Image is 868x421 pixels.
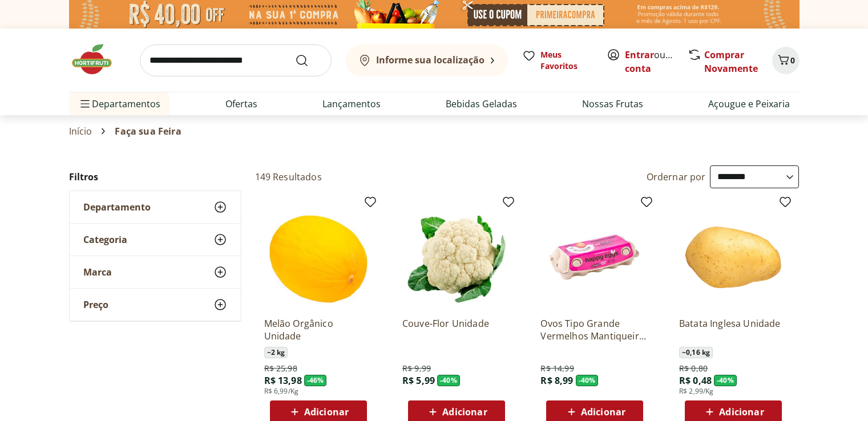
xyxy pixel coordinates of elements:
[78,90,92,118] button: Menu
[83,299,108,310] span: Preço
[264,374,302,387] span: R$ 13,98
[576,375,599,386] span: - 40 %
[540,317,649,342] a: Ovos Tipo Grande Vermelhos Mantiqueira Happy Eggs 10 Unidades
[140,44,332,76] input: search
[83,201,151,213] span: Departamento
[708,97,790,111] a: Açougue e Peixaria
[295,54,322,67] button: Submit Search
[540,200,649,308] img: Ovos Tipo Grande Vermelhos Mantiqueira Happy Eggs 10 Unidades
[442,407,487,416] span: Adicionar
[402,200,511,308] img: Couve-Flor Unidade
[264,387,299,396] span: R$ 6,99/Kg
[70,191,241,223] button: Departamento
[322,97,381,111] a: Lançamentos
[402,363,431,374] span: R$ 9,99
[581,407,625,416] span: Adicionar
[264,347,288,358] span: ~ 2 kg
[679,363,708,374] span: R$ 0,80
[115,126,181,136] span: Faça sua Feira
[70,289,241,321] button: Preço
[679,200,788,308] img: Batata Inglesa Unidade
[540,374,573,387] span: R$ 8,99
[225,97,257,111] a: Ofertas
[625,48,654,61] a: Entrar
[70,224,241,256] button: Categoria
[402,374,435,387] span: R$ 5,99
[345,44,508,76] button: Informe sua localização
[304,407,349,416] span: Adicionar
[78,90,160,118] span: Departamentos
[714,375,737,386] span: - 40 %
[376,54,485,66] b: Informe sua localização
[264,363,297,374] span: R$ 25,98
[704,48,758,75] a: Comprar Novamente
[679,374,712,387] span: R$ 0,48
[446,97,517,111] a: Bebidas Geladas
[69,42,126,76] img: Hortifruti
[625,48,688,75] a: Criar conta
[540,363,574,374] span: R$ 14,99
[264,200,373,308] img: Melão Orgânico Unidade
[69,165,241,188] h2: Filtros
[625,48,676,75] span: ou
[83,234,127,245] span: Categoria
[255,171,322,183] h2: 149 Resultados
[437,375,460,386] span: - 40 %
[304,375,327,386] span: - 46 %
[522,49,593,72] a: Meus Favoritos
[540,49,593,72] span: Meus Favoritos
[679,317,788,342] a: Batata Inglesa Unidade
[790,55,795,66] span: 0
[647,171,706,183] label: Ordernar por
[83,266,112,278] span: Marca
[69,126,92,136] a: Início
[264,317,373,342] a: Melão Orgânico Unidade
[70,256,241,288] button: Marca
[402,317,511,342] a: Couve-Flor Unidade
[772,47,800,74] button: Carrinho
[719,407,764,416] span: Adicionar
[679,387,714,396] span: R$ 2,99/Kg
[679,347,713,358] span: ~ 0,16 kg
[582,97,643,111] a: Nossas Frutas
